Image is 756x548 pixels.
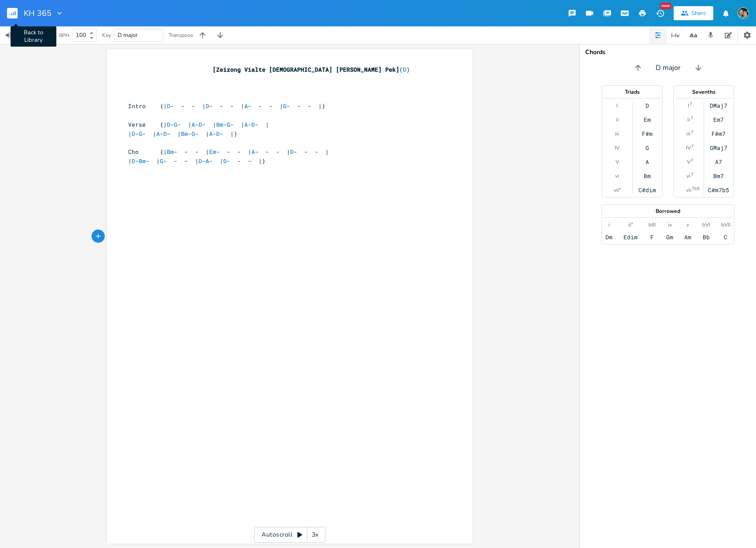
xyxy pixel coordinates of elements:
[638,186,656,194] div: C#dim
[686,186,691,194] div: vii
[128,157,266,165] span: | - - | - - - | - - | - - - |}
[686,221,689,228] div: v
[710,144,727,151] div: GMaj7
[206,102,209,110] span: D
[684,234,691,241] div: Am
[192,121,195,128] span: A
[721,221,730,228] div: bVII
[244,121,248,128] span: A
[615,144,620,151] div: IV
[691,9,706,17] div: Share
[686,172,690,179] div: vi
[216,130,220,138] span: D
[674,89,734,95] div: Sevenths
[156,130,160,138] span: A
[128,66,410,73] span: ( )
[290,148,294,156] span: D
[615,172,619,179] div: vi
[666,234,673,241] div: Gm
[307,527,323,543] div: 3x
[687,158,690,165] div: V
[687,116,690,123] div: ii
[254,527,325,543] div: Autoscroll
[139,157,146,165] span: Bm
[160,157,163,165] span: G
[688,102,689,109] div: I
[605,234,612,241] div: Dm
[244,102,248,110] span: A
[710,102,727,109] div: DMaj7
[128,102,325,110] span: Intro {| - - - | - - - | - - - | - - - |}
[686,144,691,151] div: IV
[623,234,638,241] div: Edim
[645,102,649,109] div: D
[674,6,713,20] button: Share
[649,221,656,228] div: bIII
[209,148,216,156] span: Em
[227,121,230,128] span: G
[690,101,692,108] sup: 7
[608,221,610,228] div: i
[199,157,202,165] span: D
[645,144,649,151] div: G
[656,63,681,73] span: D major
[585,49,751,55] div: Chords
[59,33,69,38] div: BPM
[724,234,727,241] div: C
[24,9,52,17] span: KH 365
[128,130,237,138] span: | - - | - - | - - | - - |}
[118,31,138,39] span: D major
[645,158,649,165] div: A
[614,186,621,194] div: vii°
[167,121,170,128] span: D
[713,172,724,179] div: Bm7
[132,130,135,138] span: D
[602,89,662,95] div: Triads
[738,7,749,19] img: KLBC Worship Team
[690,115,693,122] sup: 7
[691,171,693,178] sup: 7
[691,143,694,150] sup: 7
[167,148,174,156] span: Bm
[660,3,671,9] div: New
[715,158,722,165] div: A7
[174,121,177,128] span: G
[691,157,693,164] sup: 7
[702,221,710,228] div: bVI
[223,157,227,165] span: D
[615,130,619,137] div: iii
[703,234,710,241] div: Bb
[651,5,669,21] button: New
[644,172,651,179] div: Bm
[192,130,195,138] span: G
[692,185,700,192] sup: 7b5
[216,121,223,128] span: Bm
[686,130,690,137] div: iii
[163,130,167,138] span: D
[181,130,188,138] span: Bm
[169,33,193,38] div: Transpose
[167,102,170,110] span: D
[403,66,406,73] span: D
[642,130,653,137] div: F#m
[616,102,618,109] div: I
[650,234,654,241] div: F
[602,208,734,214] div: Borrowed
[668,221,672,228] div: iv
[132,157,135,165] span: D
[139,130,142,138] span: G
[251,148,255,156] span: A
[713,116,724,123] div: Em7
[213,66,399,73] span: [Zeizong Vialte [DEMOGRAPHIC_DATA] [PERSON_NAME] Pek]
[691,129,693,136] sup: 7
[251,121,255,128] span: D
[644,116,651,123] div: Em
[616,116,619,123] div: ii
[102,33,111,38] div: Key
[712,130,726,137] div: F#m7
[199,121,202,128] span: D
[628,221,633,228] div: ii°
[708,186,729,194] div: C#m7b5
[128,121,269,128] span: Verse {| - - | - - | - - | - - |
[206,157,209,165] span: A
